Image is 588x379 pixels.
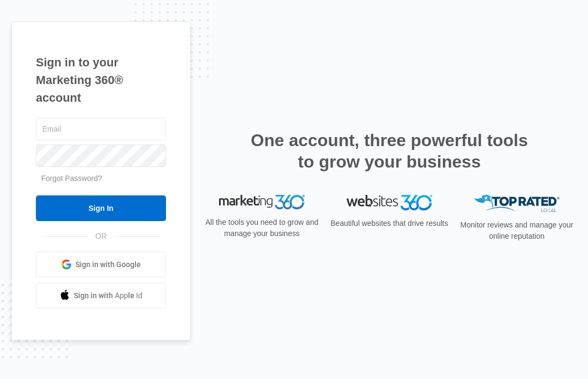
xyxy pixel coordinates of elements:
[457,219,577,242] p: Monitor reviews and manage your online reputation
[36,283,166,308] a: Sign in with Apple Id
[329,218,449,229] p: Beautiful websites that drive results
[74,290,142,301] span: Sign in with Apple Id
[247,130,531,172] h2: One account, three powerful tools to grow your business
[76,259,141,270] span: Sign in with Google
[36,252,166,277] a: Sign in with Google
[36,118,166,140] input: Email
[219,195,305,210] img: Marketing 360
[41,174,102,183] a: Forgot Password?
[36,195,166,221] input: Sign In
[36,54,166,107] h1: Sign in to your Marketing 360® account
[88,231,114,242] span: OR
[474,195,560,213] img: Top Rated Local
[202,217,322,239] p: All the tools you need to grow and manage your business
[346,195,432,210] img: Websites 360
